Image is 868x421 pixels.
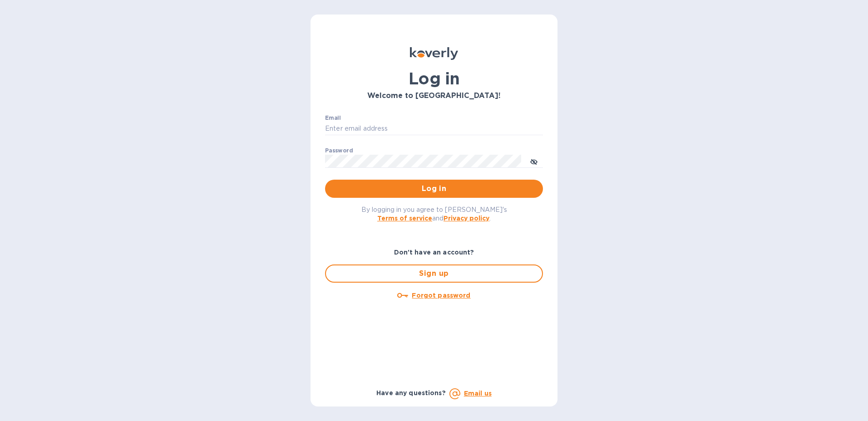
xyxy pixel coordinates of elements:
[444,215,489,222] a: Privacy policy
[325,122,543,136] input: Enter email address
[325,69,543,88] h1: Log in
[525,152,543,170] button: toggle password visibility
[410,47,458,60] img: Koverly
[412,292,470,299] u: Forgot password
[394,249,474,256] b: Don't have an account?
[325,115,341,121] label: Email
[332,183,536,194] span: Log in
[333,268,535,279] span: Sign up
[376,389,446,397] b: Have any questions?
[325,264,543,283] button: Sign up
[325,180,543,198] button: Log in
[464,390,492,397] a: Email us
[325,92,543,100] h3: Welcome to [GEOGRAPHIC_DATA]!
[377,215,432,222] a: Terms of service
[361,206,507,222] span: By logging in you agree to [PERSON_NAME]'s and .
[325,148,353,153] label: Password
